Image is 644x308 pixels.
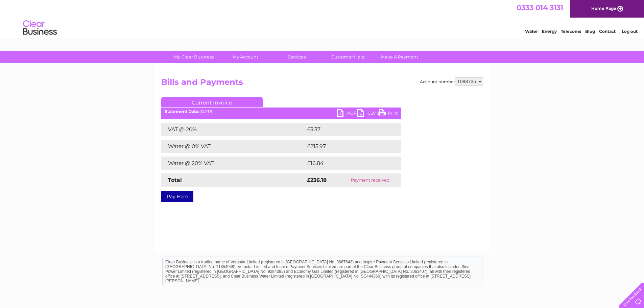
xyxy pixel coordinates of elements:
[165,109,199,114] b: Statement Date:
[163,4,482,33] div: Clear Business is a trading name of Verastar Limited (registered in [GEOGRAPHIC_DATA] No. 3667643...
[23,18,57,38] img: logo.png
[585,29,595,34] a: Blog
[599,29,616,34] a: Contact
[305,123,385,136] td: £3.37
[161,97,263,107] a: Current Invoice
[168,177,182,183] strong: Total
[166,51,222,63] a: My Clear Business
[622,29,638,34] a: Log out
[378,109,398,119] a: Print
[161,123,305,136] td: VAT @ 20%
[357,109,378,119] a: CSV
[305,140,389,153] td: £215.97
[269,51,325,63] a: Services
[161,140,305,153] td: Water @ 0% VAT
[339,173,401,187] td: Payment received
[161,77,483,90] h2: Bills and Payments
[305,157,387,170] td: £16.84
[217,51,273,63] a: My Account
[372,51,427,63] a: Make A Payment
[420,77,483,86] div: Account number
[320,51,376,63] a: Customer Help
[337,109,357,119] a: PDF
[307,177,327,183] strong: £236.18
[161,191,193,202] a: Pay Here
[517,3,563,12] a: 0333 014 3131
[161,157,305,170] td: Water @ 20% VAT
[561,29,581,34] a: Telecoms
[525,29,538,34] a: Water
[161,109,401,114] div: [DATE]
[542,29,557,34] a: Energy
